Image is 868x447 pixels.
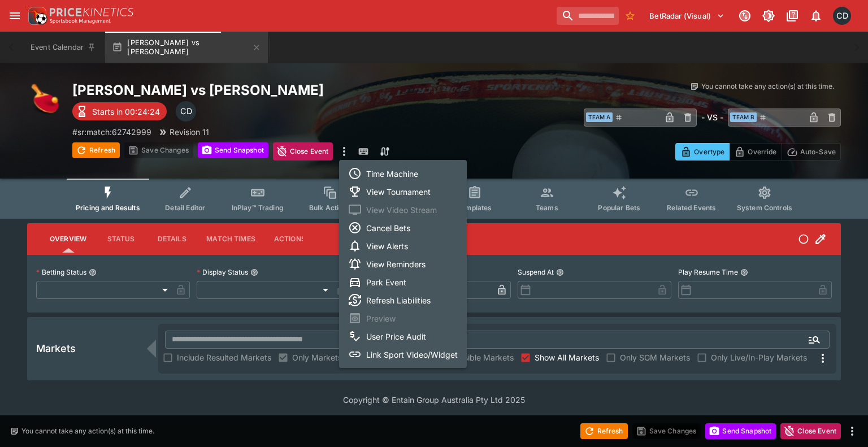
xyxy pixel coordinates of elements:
li: Cancel Bets [339,219,467,237]
li: Park Event [339,273,467,291]
li: View Reminders [339,255,467,273]
li: View Tournament [339,183,467,201]
li: User Price Audit [339,327,467,345]
li: Time Machine [339,164,467,183]
li: View Alerts [339,237,467,255]
li: Link Sport Video/Widget [339,345,467,363]
li: Refresh Liabilities [339,291,467,309]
